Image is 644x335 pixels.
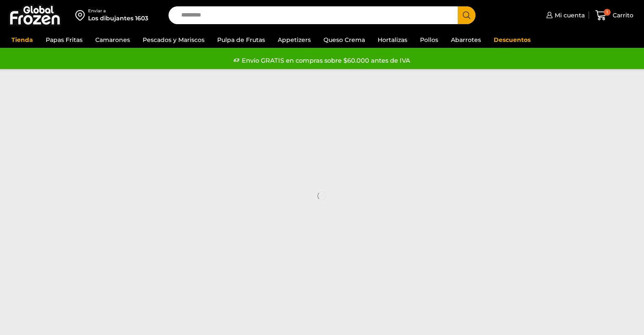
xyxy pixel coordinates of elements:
[373,32,412,48] a: Hortalizas
[75,8,88,22] img: address-field-icon.svg
[88,14,148,22] div: Los dibujantes 1603
[274,32,315,48] a: Appetizers
[319,32,369,48] a: Queso Crema
[611,11,633,19] span: Carrito
[489,32,535,48] a: Descuentos
[138,32,209,48] a: Pescados y Mariscos
[41,32,87,48] a: Papas Fritas
[213,32,269,48] a: Pulpa de Frutas
[604,9,611,16] span: 1
[458,6,475,24] button: Search button
[7,32,37,48] a: Tienda
[88,8,148,14] div: Enviar a
[553,11,585,19] span: Mi cuenta
[416,32,442,48] a: Pollos
[544,7,585,24] a: Mi cuenta
[447,32,485,48] a: Abarrotes
[91,32,134,48] a: Camarones
[593,6,636,25] a: 1 Carrito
